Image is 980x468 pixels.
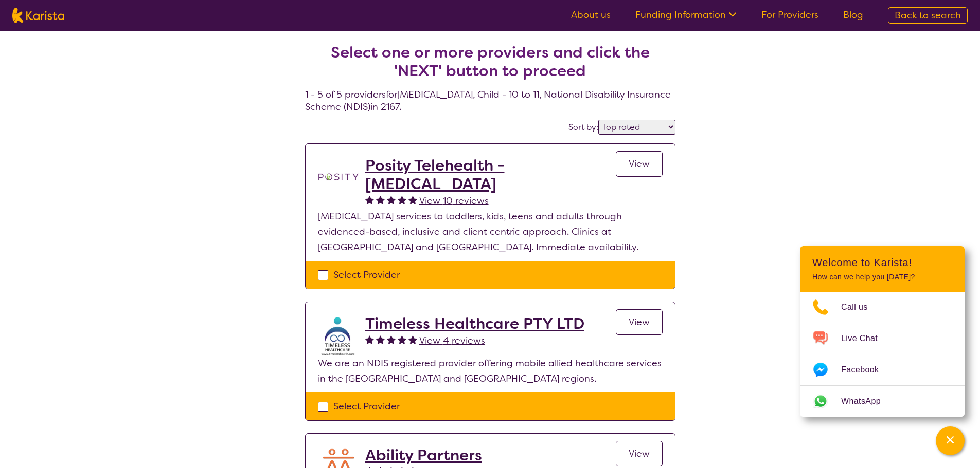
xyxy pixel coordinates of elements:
button: Channel Menu [936,426,965,455]
h4: 1 - 5 of 5 providers for [MEDICAL_DATA] , Child - 10 to 11 , National Disability Insurance Scheme... [305,18,675,113]
a: About us [571,9,611,21]
p: [MEDICAL_DATA] services to toddlers, kids, teens and adults through evidenced-based, inclusive an... [318,209,663,255]
img: fullstar [387,195,396,204]
a: Web link opens in a new tab. [800,386,965,417]
h2: Select one or more providers and click the 'NEXT' button to proceed [317,43,663,80]
img: fullstar [376,335,385,344]
span: Live Chat [841,331,890,346]
a: Blog [843,9,863,21]
img: fullstar [408,195,417,204]
img: crpuwnkay6cgqnsg7el4.jpg [318,314,359,355]
a: Ability Partners [365,446,485,464]
span: Call us [841,299,880,315]
ul: Choose channel [800,292,965,417]
img: fullstar [365,195,374,204]
img: fullstar [398,195,406,204]
h2: Welcome to Karista! [812,256,952,269]
label: Sort by: [568,122,598,133]
span: WhatsApp [841,394,893,409]
span: View 10 reviews [419,195,489,207]
a: View 4 reviews [419,333,485,348]
span: Back to search [895,9,961,22]
a: View [616,151,663,177]
img: fullstar [398,335,406,344]
a: View [616,309,663,335]
img: fullstar [408,335,417,344]
a: Posity Telehealth - [MEDICAL_DATA] [365,156,616,193]
a: Timeless Healthcare PTY LTD [365,314,584,333]
a: View 10 reviews [419,193,489,209]
div: Channel Menu [800,246,965,417]
img: t1bslo80pcylnzwjhndq.png [318,156,359,197]
span: Facebook [841,362,891,378]
a: View [616,441,663,466]
a: Funding Information [635,9,737,21]
p: We are an NDIS registered provider offering mobile allied healthcare services in the [GEOGRAPHIC_... [318,355,663,386]
img: fullstar [376,195,385,204]
span: View [629,158,650,170]
span: View [629,316,650,328]
a: Back to search [888,7,968,24]
img: fullstar [365,335,374,344]
span: View 4 reviews [419,334,485,347]
p: How can we help you [DATE]? [812,273,952,282]
span: View [629,447,650,460]
img: fullstar [387,335,396,344]
a: For Providers [761,9,818,21]
img: Karista logo [12,8,64,23]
